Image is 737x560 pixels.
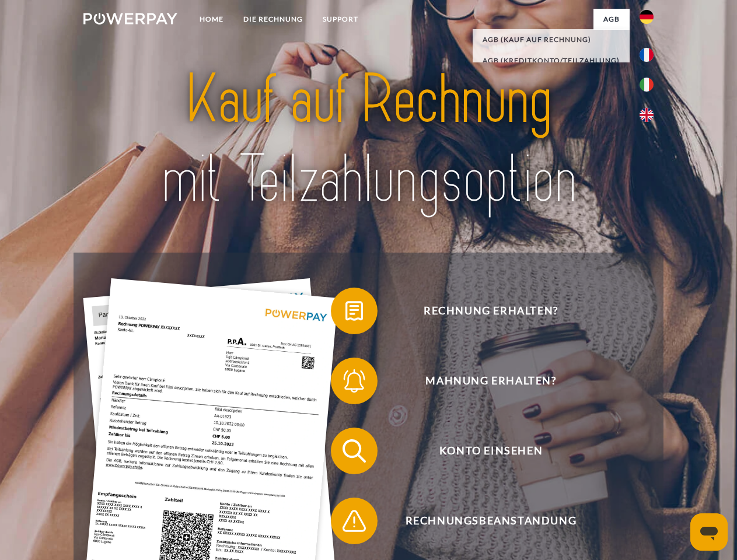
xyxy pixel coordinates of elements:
[340,366,369,395] img: qb_bell.svg
[331,358,634,404] button: Mahnung erhalten?
[348,358,634,404] span: Mahnung erhalten?
[340,506,369,535] img: qb_warning.svg
[331,288,634,334] button: Rechnung erhalten?
[233,9,313,30] a: DIE RECHNUNG
[640,108,654,122] img: en
[340,296,369,325] img: qb_bill.svg
[348,498,634,544] span: Rechnungsbeanstandung
[313,9,368,30] a: SUPPORT
[640,10,654,24] img: de
[340,436,369,466] img: qb_search.svg
[348,288,634,334] span: Rechnung erhalten?
[331,428,634,474] button: Konto einsehen
[690,513,728,551] iframe: Schaltfläche zum Öffnen des Messaging-Fensters
[190,9,233,30] a: Home
[640,78,654,92] img: it
[473,29,630,50] a: AGB (Kauf auf Rechnung)
[331,498,634,544] button: Rechnungsbeanstandung
[640,48,654,62] img: fr
[473,50,630,71] a: AGB (Kreditkonto/Teilzahlung)
[348,428,634,474] span: Konto einsehen
[111,56,626,223] img: title-powerpay_de.svg
[83,13,177,24] img: logo-powerpay-white.svg
[593,9,630,30] a: agb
